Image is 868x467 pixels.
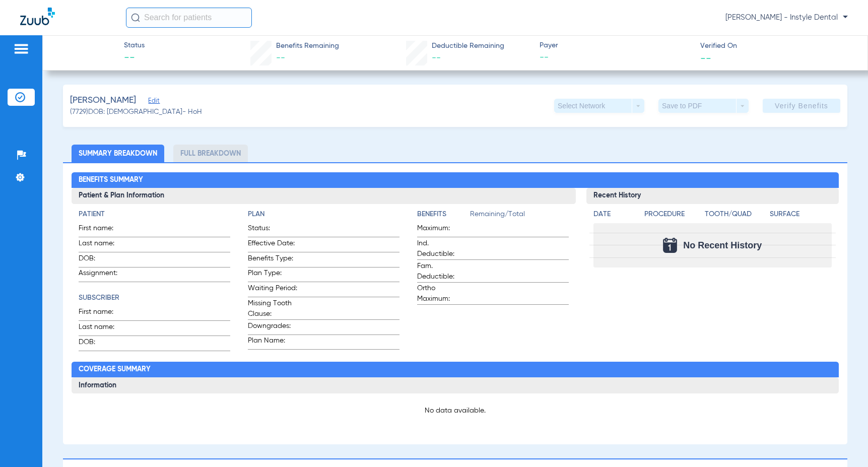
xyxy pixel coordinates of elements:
[248,298,297,319] span: Missing Tooth Clause:
[72,377,838,393] h3: Information
[683,240,762,250] span: No Recent History
[72,188,576,204] h3: Patient & Plan Information
[432,53,441,62] span: --
[79,406,831,416] p: No data available.
[663,238,677,253] img: Calendar
[79,337,128,351] span: DOB:
[248,238,297,252] span: Effective Date:
[248,209,399,220] h4: Plan
[79,223,128,237] span: First name:
[593,209,636,220] h4: Date
[644,209,701,220] h4: Procedure
[417,209,470,223] app-breakdown-title: Benefits
[586,188,838,204] h3: Recent History
[79,238,128,252] span: Last name:
[248,283,297,297] span: Waiting Period:
[417,223,466,237] span: Maximum:
[79,322,128,336] span: Last name:
[248,253,297,267] span: Benefits Type:
[540,40,691,51] span: Payer
[818,419,868,467] iframe: Chat Widget
[124,40,145,51] span: Status
[276,53,285,62] span: --
[700,41,852,51] span: Verified On
[72,145,164,162] li: Summary Breakdown
[770,209,831,223] app-breakdown-title: Surface
[248,336,297,349] span: Plan Name:
[593,209,636,223] app-breakdown-title: Date
[131,13,140,22] img: Search Icon
[705,209,766,223] app-breakdown-title: Tooth/Quad
[248,223,297,237] span: Status:
[79,307,128,320] span: First name:
[72,362,838,378] h2: Coverage Summary
[20,8,55,25] img: Zuub Logo
[417,209,470,220] h4: Benefits
[700,52,711,63] span: --
[705,209,766,220] h4: Tooth/Quad
[124,51,145,65] span: --
[148,97,157,107] span: Edit
[79,253,128,267] span: DOB:
[644,209,701,223] app-breakdown-title: Procedure
[248,321,297,335] span: Downgrades:
[72,172,838,188] h2: Benefits Summary
[417,238,466,259] span: Ind. Deductible:
[13,43,29,55] img: hamburger-icon
[79,293,230,303] h4: Subscriber
[70,94,136,107] span: [PERSON_NAME]
[276,41,339,51] span: Benefits Remaining
[126,8,252,28] input: Search for patients
[470,209,569,223] span: Remaining/Total
[770,209,831,220] h4: Surface
[79,209,230,220] h4: Patient
[173,145,248,162] li: Full Breakdown
[417,283,466,304] span: Ortho Maximum:
[417,261,466,282] span: Fam. Deductible:
[79,268,128,282] span: Assignment:
[540,51,691,64] span: --
[70,107,202,117] span: (7729) DOB: [DEMOGRAPHIC_DATA] - HoH
[248,268,297,282] span: Plan Type:
[432,41,504,51] span: Deductible Remaining
[725,13,848,23] span: [PERSON_NAME] - Instyle Dental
